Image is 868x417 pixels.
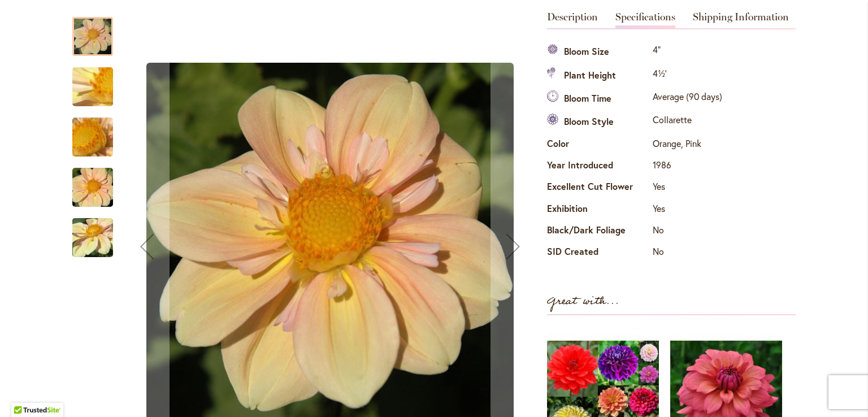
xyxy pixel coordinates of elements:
iframe: Launch Accessibility Center [8,377,40,409]
a: Specifications [615,12,675,28]
td: No [650,242,725,264]
td: Yes [650,177,725,199]
div: APPLEBLOSSOM [72,106,124,157]
th: Plant Height [547,64,650,87]
td: 4" [650,41,725,64]
div: APPLEBLOSSOM [72,56,124,106]
img: APPLEBLOSSOM [52,160,133,215]
td: 1986 [650,156,725,177]
th: Year Introduced [547,156,650,177]
th: Bloom Time [547,88,650,111]
th: Excellent Cut Flower [547,177,650,199]
th: Bloom Style [547,111,650,134]
th: Bloom Size [547,41,650,64]
img: APPLEBLOSSOM [52,207,133,268]
div: APPLEBLOSSOM [72,207,113,257]
th: SID Created [547,242,650,264]
div: Detailed Product Info [547,12,796,264]
td: No [650,221,725,242]
td: 4½' [650,64,725,87]
a: Description [547,12,598,28]
td: Collarette [650,111,725,134]
th: Exhibition [547,199,650,220]
strong: Great with... [547,292,619,311]
th: Black/Dark Foliage [547,221,650,242]
img: APPLEBLOSSOM [52,107,133,168]
td: Yes [650,199,725,220]
div: APPLEBLOSSOM [72,157,124,207]
div: APPLEBLOSSOM [72,6,124,56]
td: Average (90 days) [650,88,725,111]
a: Shipping Information [693,12,789,28]
th: Color [547,134,650,155]
img: APPLEBLOSSOM [52,57,133,118]
td: Orange, Pink [650,134,725,155]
